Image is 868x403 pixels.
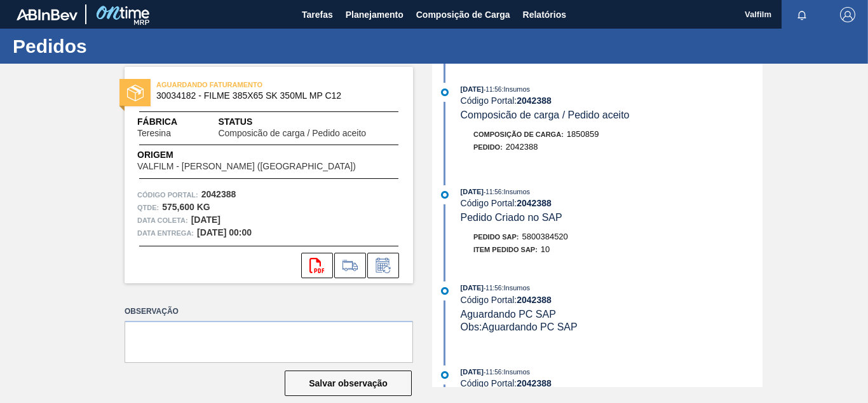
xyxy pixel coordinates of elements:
[461,95,763,106] div: Código Portal:
[461,295,763,305] div: Código Portal:
[137,148,392,162] span: Origem
[137,188,198,201] span: Código Portal:
[461,368,484,376] span: [DATE]
[461,322,578,332] span: Obs: Aguardando PC SAP
[473,246,538,253] span: Item pedido SAP:
[484,188,501,195] span: - 11:56
[461,309,556,320] span: Aguardando PC SAP
[334,253,366,278] div: Ir para Composição de Carga
[285,371,412,396] button: Salvar observação
[127,85,144,101] img: status
[302,7,333,22] span: Tarefas
[137,162,356,171] span: VALFILM - [PERSON_NAME] ([GEOGRAPHIC_DATA])
[441,287,449,295] img: atual
[346,7,403,22] span: Planejamento
[137,201,159,214] span: Qtde :
[162,202,210,212] strong: 575,600 KG
[197,227,252,237] strong: [DATE] 00:00
[567,129,599,139] span: 1850859
[218,115,400,129] span: Status
[840,7,855,22] img: Logout
[517,378,552,388] strong: 2042388
[441,371,449,379] img: atual
[191,215,220,225] strong: [DATE]
[473,233,519,241] span: Pedido SAP:
[541,244,550,254] span: 10
[501,188,530,195] span: : Insumos
[218,129,366,138] span: Composicão de carga / Pedido aceito
[137,214,188,227] span: Data coleta:
[201,189,236,199] strong: 2042388
[461,198,763,208] div: Código Portal:
[523,7,566,22] span: Relatórios
[17,9,78,20] img: TNhmsLtSVTkK8tSr43FrP2fwEKptu5GPRR3wAAAABJRU5ErkJggg==
[461,110,630,120] span: Composicão de carga / Pedido aceito
[441,191,449,199] img: atual
[125,302,413,321] label: Observação
[473,143,503,151] span: Pedido :
[461,212,562,223] span: Pedido Criado no SAP
[473,131,564,138] span: Composição de Carga :
[501,284,530,292] span: : Insumos
[517,95,552,106] strong: 2042388
[461,188,484,195] span: [DATE]
[782,6,822,24] button: Notificações
[416,7,510,22] span: Composição de Carga
[484,369,501,376] span: - 11:56
[367,253,399,278] div: Informar alteração no pedido
[522,232,568,241] span: 5800384520
[461,378,763,388] div: Código Portal:
[441,88,449,96] img: atual
[501,85,530,93] span: : Insumos
[137,129,171,138] span: Teresina
[484,285,501,292] span: - 11:56
[156,78,334,91] span: AGUARDANDO FATURAMENTO
[517,295,552,305] strong: 2042388
[517,198,552,208] strong: 2042388
[501,368,530,376] span: : Insumos
[137,115,211,129] span: Fábrica
[156,91,387,101] span: 30034182 - FILME 385X65 SK 350ML MP C12
[484,86,501,93] span: - 11:56
[506,142,538,152] span: 2042388
[137,227,194,239] span: Data entrega:
[301,253,333,278] div: Abrir arquivo PDF
[461,284,484,292] span: [DATE]
[13,39,238,53] h1: Pedidos
[461,85,484,93] span: [DATE]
